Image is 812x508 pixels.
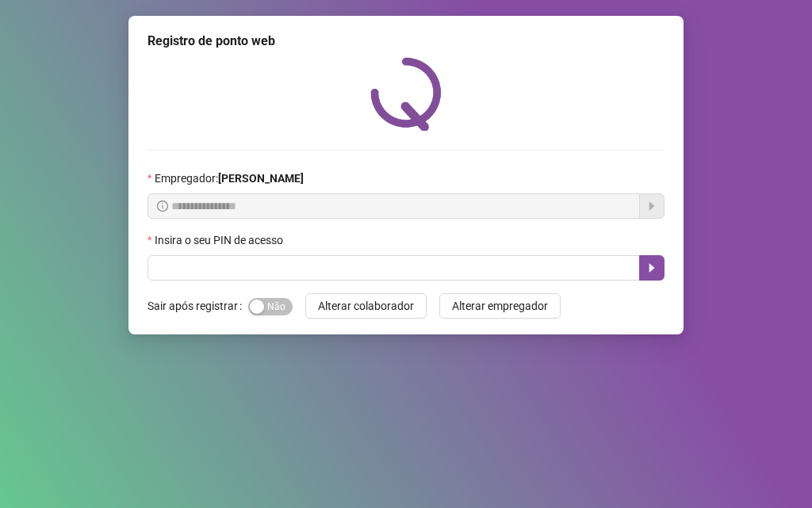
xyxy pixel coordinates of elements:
label: Sair após registrar [147,293,248,319]
button: Alterar empregador [439,293,561,319]
img: QRPoint [370,57,442,131]
div: Registro de ponto web [147,32,665,51]
span: caret-right [645,262,658,274]
span: info-circle [157,201,168,212]
span: Alterar empregador [452,297,548,315]
span: Alterar colaborador [318,297,414,315]
strong: [PERSON_NAME] [218,172,304,185]
label: Insira o seu PIN de acesso [147,231,293,249]
button: Alterar colaborador [305,293,427,319]
span: Empregador : [155,170,304,187]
